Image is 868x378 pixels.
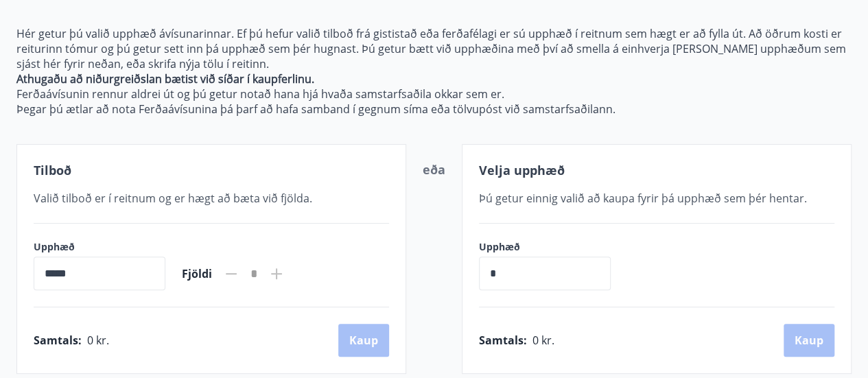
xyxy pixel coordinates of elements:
[34,333,82,348] span: Samtals :
[34,162,71,178] span: Tilboð
[532,333,554,348] span: 0 kr.
[479,162,565,178] span: Velja upphæð
[16,26,852,71] p: Hér getur þú valið upphæð ávísunarinnar. Ef þú hefur valið tilboð frá gististað eða ferðafélagi e...
[34,240,165,254] label: Upphæð
[87,333,109,348] span: 0 kr.
[182,266,212,281] span: Fjöldi
[479,240,624,254] label: Upphæð
[34,191,312,206] span: Valið tilboð er í reitnum og er hægt að bæta við fjölda.
[16,86,852,102] p: Ferðaávísunin rennur aldrei út og þú getur notað hana hjá hvaða samstarfsaðila okkar sem er.
[479,191,807,206] span: Þú getur einnig valið að kaupa fyrir þá upphæð sem þér hentar.
[16,102,852,117] p: Þegar þú ætlar að nota Ferðaávísunina þá þarf að hafa samband í gegnum síma eða tölvupóst við sam...
[16,71,314,86] strong: Athugaðu að niðurgreiðslan bætist við síðar í kaupferlinu.
[479,333,527,348] span: Samtals :
[423,161,445,178] span: eða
